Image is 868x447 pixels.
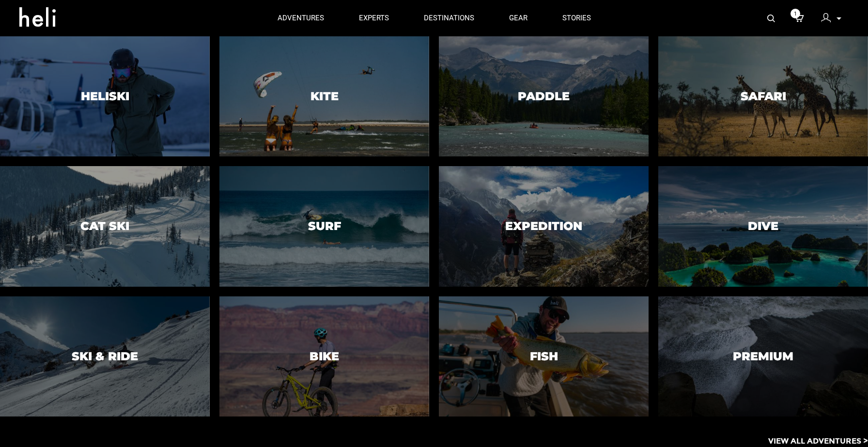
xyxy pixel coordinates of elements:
h3: Kite [310,90,339,103]
h3: Surf [308,220,341,232]
h3: Heliski [81,90,129,103]
p: adventures [278,13,324,23]
p: View All Adventures > [768,436,868,447]
h3: Paddle [518,90,570,103]
h3: Dive [748,220,778,232]
img: search-bar-icon.svg [767,15,775,22]
h3: Bike [310,350,339,363]
p: experts [359,13,389,23]
p: destinations [424,13,474,23]
h3: Expedition [505,220,582,232]
a: PremiumPremium image [658,296,868,416]
h3: Safari [741,90,786,103]
h3: Fish [530,350,558,363]
h3: Premium [733,350,793,363]
h3: Cat Ski [80,220,129,232]
h3: Ski & Ride [72,350,138,363]
img: signin-icon-3x.png [821,13,831,23]
span: 1 [790,9,800,18]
